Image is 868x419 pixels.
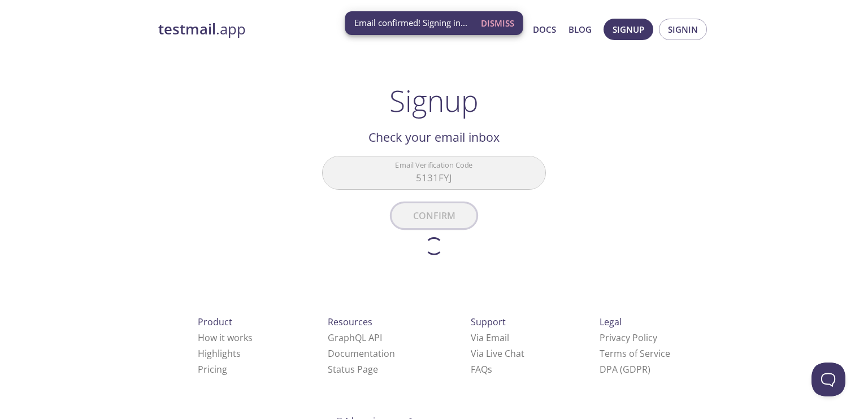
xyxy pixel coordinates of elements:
button: Signin [659,19,707,40]
span: Support [471,316,506,328]
a: Terms of Service [600,347,670,360]
span: Email confirmed! Signing in... [354,17,467,29]
a: Pricing [198,363,227,376]
span: Product [198,316,232,328]
a: DPA (GDPR) [600,363,650,376]
span: Legal [600,316,622,328]
h1: Signup [389,84,479,117]
a: Highlights [198,347,241,360]
button: Dismiss [476,12,519,34]
h2: Check your email inbox [322,128,546,147]
strong: testmail [158,19,216,39]
a: Via Email [471,331,509,344]
span: Signin [668,22,698,37]
a: FAQ [471,363,492,376]
a: Privacy Policy [600,331,657,344]
a: Blog [568,22,592,37]
a: Documentation [328,347,395,360]
span: Resources [328,316,372,328]
a: GraphQL API [328,331,382,344]
a: testmail.app [158,20,424,39]
a: Status Page [328,363,378,376]
a: Via Live Chat [471,347,524,360]
a: Docs [533,22,556,37]
span: Signup [613,22,644,37]
iframe: Help Scout Beacon - Open [811,363,845,396]
button: Signup [604,19,653,40]
span: Dismiss [481,16,514,30]
span: s [488,363,492,376]
a: How it works [198,331,253,344]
